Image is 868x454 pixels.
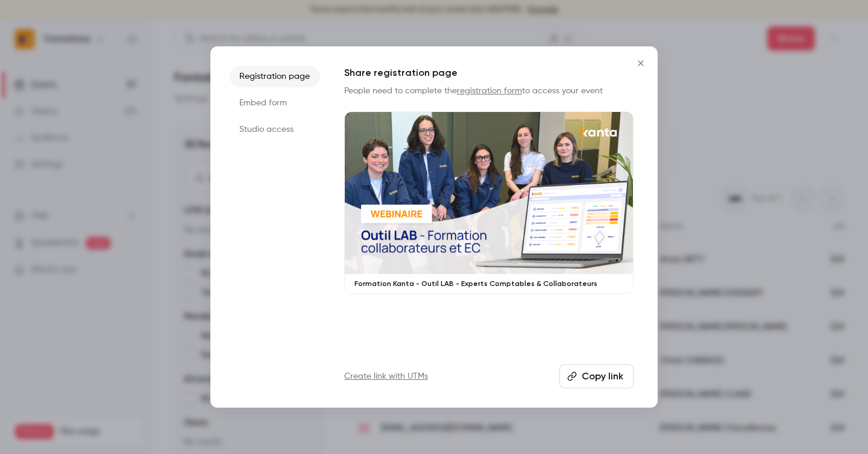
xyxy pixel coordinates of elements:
[559,364,634,388] button: Copy link
[344,370,428,382] a: Create link with UTMs
[344,85,634,97] p: People need to complete the to access your event
[230,119,320,140] li: Studio access
[344,111,634,294] a: Formation Kanta - Outil LAB - Experts Comptables & Collaborateurs
[629,51,653,75] button: Close
[354,279,623,288] p: Formation Kanta - Outil LAB - Experts Comptables & Collaborateurs
[344,66,634,80] h1: Share registration page
[230,66,320,87] li: Registration page
[457,87,522,95] a: registration form
[230,92,320,114] li: Embed form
